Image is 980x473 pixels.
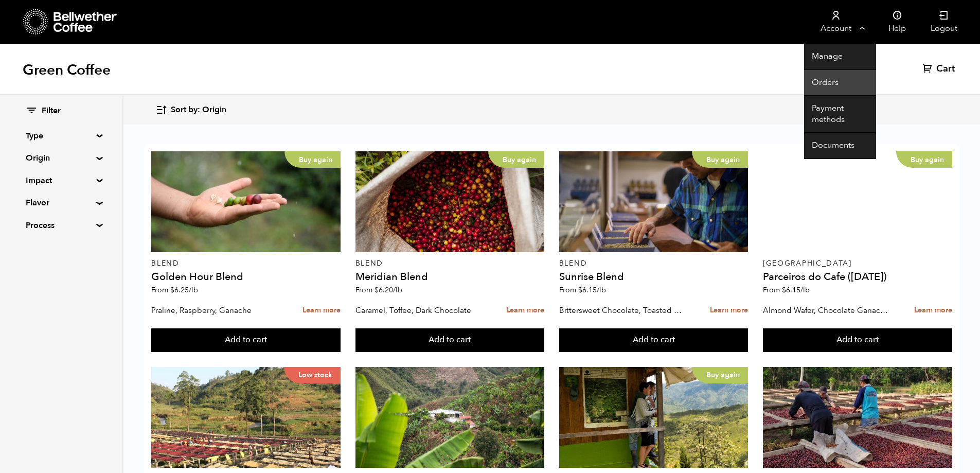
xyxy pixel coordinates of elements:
span: From [151,285,198,295]
a: Payment methods [804,96,876,133]
p: Blend [151,260,341,267]
span: From [355,285,402,295]
span: From [559,285,606,295]
span: Cart [936,63,955,75]
button: Add to cart [355,328,545,352]
bdi: 6.15 [782,285,810,295]
span: Sort by: Origin [171,104,226,116]
button: Add to cart [559,328,749,352]
a: Cart [922,63,957,75]
summary: Origin [26,152,97,164]
span: $ [578,285,582,295]
a: Learn more [506,300,544,322]
span: $ [170,285,174,295]
p: Buy again [692,151,748,168]
h4: Meridian Blend [355,272,545,282]
a: Buy again [763,151,952,252]
span: /lb [800,285,810,295]
span: /lb [393,285,402,295]
p: Buy again [896,151,952,168]
p: Praline, Raspberry, Ganache [151,303,280,318]
span: $ [782,285,786,295]
summary: Impact [26,174,97,187]
p: Bittersweet Chocolate, Toasted Marshmallow, Candied Orange, Praline [559,303,688,318]
p: Buy again [284,151,341,168]
a: Learn more [710,300,748,322]
a: Orders [804,70,876,96]
span: /lb [189,285,198,295]
span: /lb [597,285,606,295]
a: Learn more [914,300,952,322]
bdi: 6.25 [170,285,198,295]
p: Low stock [284,367,341,383]
bdi: 6.20 [375,285,402,295]
h4: Golden Hour Blend [151,272,341,282]
span: $ [375,285,379,295]
p: Blend [355,260,545,267]
a: Buy again [151,151,341,252]
a: Buy again [559,367,749,468]
p: Caramel, Toffee, Dark Chocolate [355,303,484,318]
p: Buy again [488,151,544,168]
bdi: 6.15 [578,285,606,295]
a: Learn more [302,300,341,322]
h4: Parceiros do Cafe ([DATE]) [763,272,952,282]
p: Almond Wafer, Chocolate Ganache, Bing Cherry [763,303,892,318]
a: Documents [804,133,876,159]
button: Add to cart [151,328,341,352]
p: Blend [559,260,749,267]
a: Low stock [151,367,341,468]
span: Filter [42,106,61,117]
summary: Type [26,130,97,142]
span: From [763,285,810,295]
p: [GEOGRAPHIC_DATA] [763,260,952,267]
summary: Flavor [26,197,97,209]
h1: Green Coffee [23,61,111,79]
h4: Sunrise Blend [559,272,749,282]
button: Sort by: Origin [155,98,226,122]
button: Add to cart [763,328,952,352]
a: Buy again [559,151,749,252]
p: Buy again [692,367,748,383]
a: Manage [804,44,876,70]
summary: Process [26,219,97,232]
a: Buy again [355,151,545,252]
